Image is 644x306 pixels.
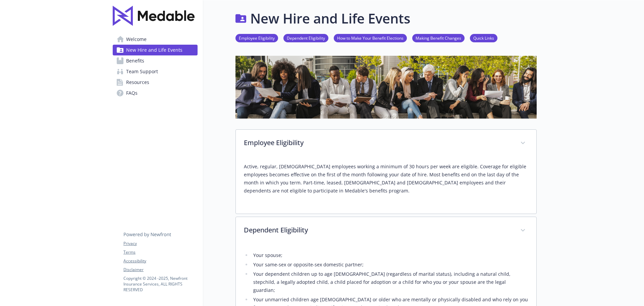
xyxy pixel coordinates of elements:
[123,267,197,273] a: Disclaimer
[244,225,512,235] p: Dependent Eligibility
[251,251,528,259] li: Your spouse;
[236,157,536,214] div: Employee Eligibility
[113,77,198,88] a: Resources
[334,35,407,41] a: How to Make Your Benefit Elections
[126,77,149,88] span: Resources
[113,55,198,66] a: Benefits
[244,138,512,148] p: Employee Eligibility
[250,8,410,29] h1: New Hire and Life Events
[113,66,198,77] a: Team Support
[470,35,497,41] a: Quick Links
[251,261,528,269] li: Your same-sex or opposite-sex domestic partner;
[123,249,197,255] a: Terms
[123,241,197,247] a: Privacy
[123,258,197,264] a: Accessibility
[244,163,528,195] p: Active, regular, [DEMOGRAPHIC_DATA] employees working a minimum of 30 hours per week are eligible...
[283,35,328,41] a: Dependent Eligibility
[126,66,158,77] span: Team Support
[113,88,198,98] a: FAQs
[235,35,278,41] a: Employee Eligibility
[235,56,537,119] img: new hire page banner
[113,45,198,55] a: New Hire and Life Events
[123,275,197,293] p: Copyright © 2024 - 2025 , Newfront Insurance Services, ALL RIGHTS RESERVED
[236,217,536,245] div: Dependent Eligibility
[126,34,147,45] span: Welcome
[412,35,465,41] a: Making Benefit Changes
[126,88,138,98] span: FAQs
[251,270,528,294] li: Your dependent children up to age [DEMOGRAPHIC_DATA] (regardless of marital status), including a ...
[113,34,198,45] a: Welcome
[126,55,144,66] span: Benefits
[236,130,536,157] div: Employee Eligibility
[126,45,182,55] span: New Hire and Life Events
